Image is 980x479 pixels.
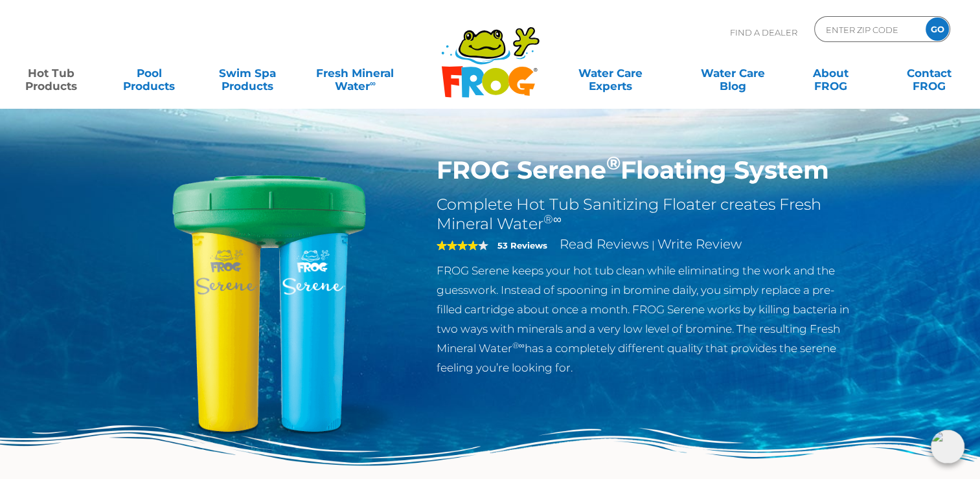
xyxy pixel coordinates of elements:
[437,240,478,251] span: 4
[606,151,621,174] sup: ®
[512,340,525,350] sup: ®∞
[437,155,860,185] h1: FROG Serene Floating System
[13,60,89,86] a: Hot TubProducts
[121,155,418,452] img: hot-tub-product-serene-floater.png
[730,16,797,49] p: Find A Dealer
[560,236,649,252] a: Read Reviews
[308,60,403,86] a: Fresh MineralWater∞
[793,60,869,86] a: AboutFROG
[437,261,860,377] p: FROG Serene keeps your hot tub clean while eliminating the work and the guesswork. Instead of spo...
[891,60,967,86] a: ContactFROG
[549,60,672,86] a: Water CareExperts
[825,20,912,39] input: Zip Code Form
[437,195,860,234] h2: Complete Hot Tub Sanitizing Floater creates Fresh Mineral Water
[931,430,964,463] img: openIcon
[694,60,771,86] a: Water CareBlog
[657,236,742,252] a: Write Review
[543,212,562,227] sup: ®∞
[497,240,547,251] strong: 53 Reviews
[926,17,949,41] input: GO
[370,78,376,88] sup: ∞
[652,239,655,251] span: |
[209,60,286,86] a: Swim SpaProducts
[111,60,188,86] a: PoolProducts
